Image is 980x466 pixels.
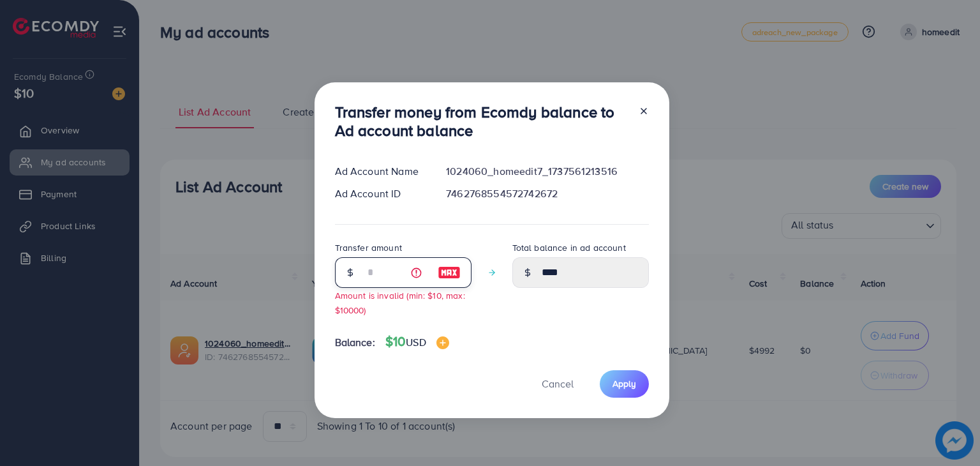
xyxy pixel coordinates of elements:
label: Total balance in ad account [512,241,626,254]
label: Transfer amount [335,241,402,254]
h4: $10 [385,334,449,350]
h3: Transfer money from Ecomdy balance to Ad account balance [335,103,628,140]
img: image [438,265,461,280]
span: Balance: [335,335,375,350]
button: Apply [600,370,649,398]
div: Ad Account ID [325,186,436,201]
span: Cancel [542,377,574,391]
small: Amount is invalid (min: $10, max: $10000) [335,289,465,316]
div: Ad Account Name [325,164,436,179]
img: image [436,336,449,349]
span: Apply [612,377,636,390]
button: Cancel [526,370,590,398]
div: 7462768554572742672 [436,186,658,201]
div: 1024060_homeedit7_1737561213516 [436,164,658,179]
span: USD [406,335,426,349]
